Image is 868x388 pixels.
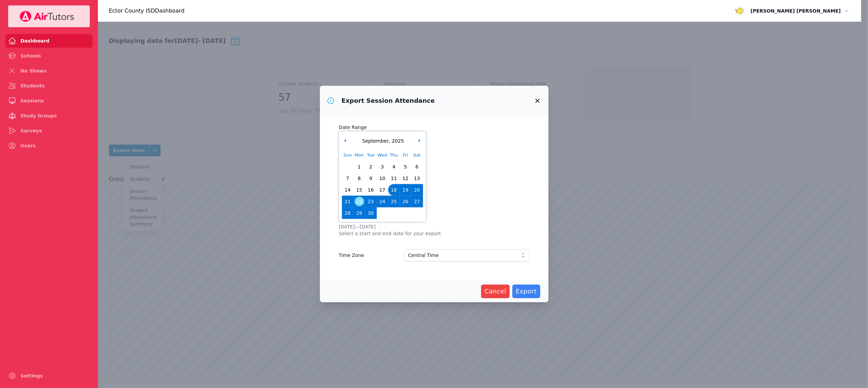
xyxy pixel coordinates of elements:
span: 26 [401,197,410,206]
span: 5 [401,162,410,172]
img: Your Company [19,11,74,22]
span: 27 [412,197,422,206]
div: Choose Monday September 22 of 2025 [354,196,365,207]
div: , [361,138,404,145]
div: Choose Sunday September 28 of 2025 [342,207,354,219]
div: Choose Tuesday September 02 of 2025 [365,161,377,173]
div: Choose Thursday September 11 of 2025 [388,173,400,184]
div: Choose Friday September 26 of 2025 [400,196,411,207]
span: Export [516,287,537,296]
div: Choose Thursday October 02 of 2025 [388,207,400,219]
span: 18 [389,185,399,195]
div: Choose Monday September 01 of 2025 [354,161,365,173]
span: 20 [412,185,422,195]
a: Settings [5,369,92,383]
span: 13 [412,174,422,183]
div: Choose Saturday September 06 of 2025 [411,161,423,173]
div: Choose Tuesday September 09 of 2025 [365,173,377,184]
span: 30 [366,208,376,218]
span: 1 [355,162,364,172]
span: 10 [378,174,387,183]
div: Choose Tuesday September 16 of 2025 [365,184,377,196]
div: Choose Saturday September 20 of 2025 [411,184,423,196]
span: 12 [401,174,410,183]
span: 28 [343,208,353,218]
span: 11 [389,174,399,183]
div: Choose Wednesday September 10 of 2025 [377,173,388,184]
div: Choose Tuesday September 30 of 2025 [365,207,377,219]
span: September [361,138,389,144]
div: Choose Sunday August 31 of 2025 [342,161,354,173]
div: Choose Thursday September 25 of 2025 [388,196,400,207]
span: Central Time [408,251,439,259]
a: Users [5,139,92,152]
label: Date Range [339,121,529,131]
div: Choose Thursday September 18 of 2025 [388,184,400,196]
a: Schools [5,49,92,63]
div: Choose Wednesday September 17 of 2025 [377,184,388,196]
span: 24 [378,197,387,206]
div: Choose Sunday September 21 of 2025 [342,196,354,207]
span: 22 [355,197,364,206]
span: 15 [355,185,364,195]
div: Mon [354,149,365,161]
span: 9 [366,174,376,183]
img: avatar [734,5,745,16]
span: 7 [343,174,353,183]
div: Sun [342,149,354,161]
span: 2 [366,162,376,172]
div: Thu [388,149,400,161]
span: 16 [366,185,376,195]
div: Choose Sunday September 07 of 2025 [342,173,354,184]
span: [PERSON_NAME] [PERSON_NAME] [751,7,841,15]
a: Surveys [5,124,92,138]
div: Choose Tuesday September 23 of 2025 [365,196,377,207]
div: Tue [365,149,377,161]
div: Choose Friday September 05 of 2025 [400,161,411,173]
div: Choose Friday September 19 of 2025 [400,184,411,196]
a: Sessions [5,94,92,108]
span: Cancel [484,287,506,296]
div: Choose Wednesday September 24 of 2025 [377,196,388,207]
label: Time Zone [339,249,399,259]
button: Export [512,285,540,298]
span: Select a start and end date for your export [339,230,529,237]
span: 21 [343,197,353,206]
div: Choose Friday October 03 of 2025 [400,207,411,219]
span: 25 [389,197,399,206]
div: Choose Sunday September 14 of 2025 [342,184,354,196]
h3: Export Session Attendance [342,97,435,105]
div: Choose Saturday October 04 of 2025 [411,207,423,219]
div: Choose Saturday September 13 of 2025 [411,173,423,184]
div: Choose Friday September 12 of 2025 [400,173,411,184]
span: 19 [401,185,410,195]
div: Choose Monday September 29 of 2025 [354,207,365,219]
div: Choose Wednesday October 01 of 2025 [377,207,388,219]
a: No Shows [5,64,92,78]
span: 6 [412,162,422,172]
div: Fri [400,149,411,161]
span: 8 [355,174,364,183]
div: Choose Saturday September 27 of 2025 [411,196,423,207]
span: 14 [343,185,353,195]
div: Choose Monday September 15 of 2025 [354,184,365,196]
button: Central Time [404,249,529,261]
span: 4 [389,162,399,172]
div: Choose Thursday September 04 of 2025 [388,161,400,173]
div: Choose Wednesday September 03 of 2025 [377,161,388,173]
a: Study Groups [5,109,92,123]
div: Wed [377,149,388,161]
span: 29 [355,208,364,218]
div: Choose Monday September 08 of 2025 [354,173,365,184]
span: [DATE] — [DATE] [339,223,529,230]
span: 17 [378,185,387,195]
div: Sat [411,149,423,161]
span: 3 [378,162,387,172]
span: 2025 [390,138,404,144]
span: 23 [366,197,376,206]
a: Dashboard [5,34,92,48]
a: Students [5,79,92,93]
button: Cancel [481,285,510,298]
